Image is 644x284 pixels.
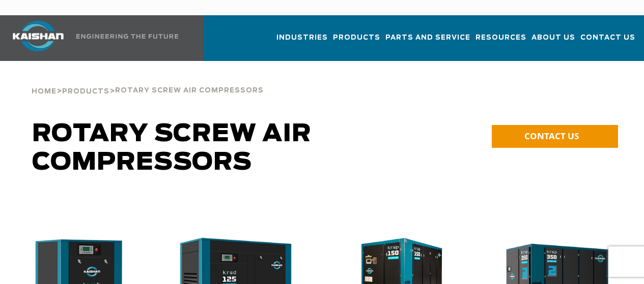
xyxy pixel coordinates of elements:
a: Resources [475,24,526,59]
span: Industries [276,32,328,44]
span: Resources [475,32,526,44]
span: Home [32,88,57,95]
img: Engineering the future [76,34,178,39]
div: > > [32,61,264,100]
a: Contact Us [580,24,635,59]
a: Industries [276,24,328,59]
span: Contact Us [580,32,635,44]
a: Home [32,86,57,96]
span: About Us [531,32,575,44]
span: Rotary Screw Air Compressors [32,122,312,175]
a: Parts and Service [385,24,470,59]
span: Products [333,32,380,44]
span: Products [62,88,109,95]
span: CONTACT US [524,130,579,142]
a: Products [333,24,380,59]
a: Products [62,86,109,96]
a: CONTACT US [492,125,618,148]
span: Parts and Service [385,32,470,44]
a: About Us [531,24,575,59]
span: Rotary Screw Air Compressors [115,87,264,94]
